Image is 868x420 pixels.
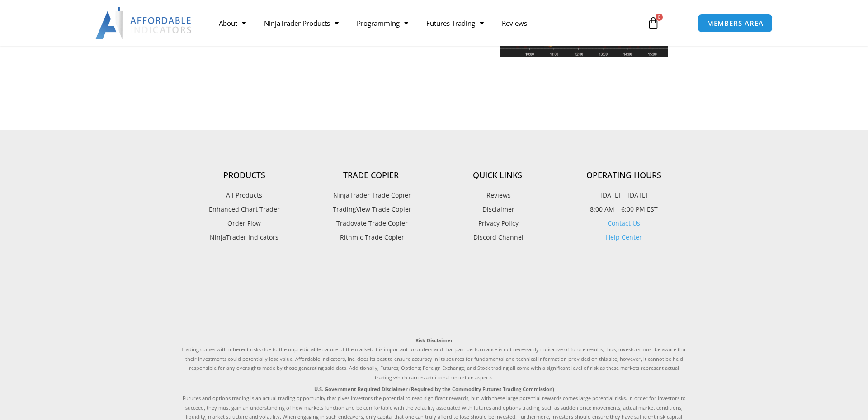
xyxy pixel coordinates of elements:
[227,217,261,229] span: Order Flow
[561,189,687,201] p: [DATE] – [DATE]
[330,203,411,215] span: TradingView Trade Copier
[181,264,687,327] iframe: Customer reviews powered by Trustpilot
[561,170,687,180] h4: Operating Hours
[476,217,519,229] span: Privacy Policy
[210,231,278,243] span: NinjaTrader Indicators
[434,203,561,215] a: Disclaimer
[434,189,561,201] a: Reviews
[484,189,511,201] span: Reviews
[314,386,554,392] strong: U.S. Government Required Disclaimer (Required by the Commodity Futures Trading Commission)
[181,336,687,382] p: Trading comes with inherent risks due to the unpredictable nature of the market. It is important ...
[561,203,687,215] p: 8:00 AM – 6:00 PM EST
[307,217,434,229] a: Tradovate Trade Copier
[210,13,255,33] a: About
[181,203,307,215] a: Enhanced Chart Trader
[255,13,348,33] a: NinjaTrader Products
[181,189,307,201] a: All Products
[338,231,404,243] span: Rithmic Trade Copier
[434,217,561,229] a: Privacy Policy
[493,13,536,33] a: Reviews
[226,189,262,201] span: All Products
[331,189,411,201] span: NinjaTrader Trade Copier
[307,189,434,201] a: NinjaTrader Trade Copier
[707,20,764,27] span: MEMBERS AREA
[471,231,524,243] span: Discord Channel
[633,10,673,36] a: 0
[95,7,193,39] img: LogoAI | Affordable Indicators – NinjaTrader
[334,217,408,229] span: Tradovate Trade Copier
[698,14,773,33] a: MEMBERS AREA
[181,231,307,243] a: NinjaTrader Indicators
[307,231,434,243] a: Rithmic Trade Copier
[480,203,514,215] span: Disclaimer
[434,231,561,243] a: Discord Channel
[181,170,307,180] h4: Products
[348,13,417,33] a: Programming
[307,203,434,215] a: TradingView Trade Copier
[656,14,663,21] span: 0
[181,217,307,229] a: Order Flow
[307,170,434,180] h4: Trade Copier
[608,219,640,227] a: Contact Us
[606,233,642,241] a: Help Center
[434,170,561,180] h4: Quick Links
[209,203,280,215] span: Enhanced Chart Trader
[415,337,453,344] strong: Risk Disclaimer
[417,13,493,33] a: Futures Trading
[210,13,637,33] nav: Menu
